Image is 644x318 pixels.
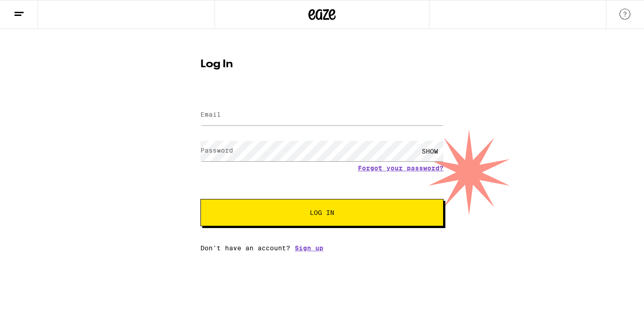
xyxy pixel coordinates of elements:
div: Don't have an account? [200,244,444,252]
input: Email [200,105,444,125]
span: Log In [310,209,334,216]
label: Password [200,147,233,154]
h1: Log In [200,59,444,70]
a: Forgot your password? [358,164,444,172]
label: Email [200,111,221,118]
a: Sign up [295,244,323,252]
div: SHOW [416,141,444,161]
button: Log In [200,199,444,226]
